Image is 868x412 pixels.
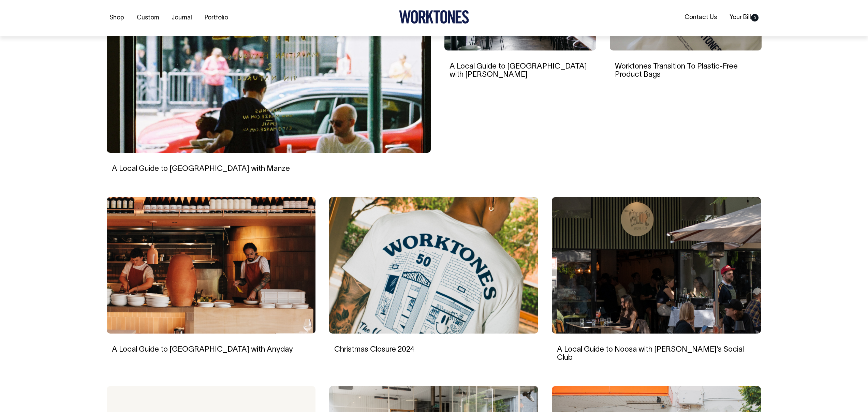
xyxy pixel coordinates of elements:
[552,197,761,334] img: A Local Guide to Noosa with Theo's Social Club
[112,165,290,172] a: A Local Guide to [GEOGRAPHIC_DATA] with Manze
[329,197,538,334] img: Christmas Closure 2024
[751,14,759,21] span: 0
[615,63,738,78] a: Worktones Transition To Plastic-Free Product Bags
[107,12,127,24] a: Shop
[334,346,414,353] a: Christmas Closure 2024
[169,12,195,24] a: Journal
[682,12,720,23] a: Contact Us
[450,63,587,78] a: A Local Guide to [GEOGRAPHIC_DATA] with [PERSON_NAME]
[134,12,162,24] a: Custom
[112,346,293,353] a: A Local Guide to [GEOGRAPHIC_DATA] with Anyday
[107,197,316,334] img: A Local Guide to Brisbane with Anyday
[557,346,744,361] a: A Local Guide to Noosa with [PERSON_NAME]'s Social Club
[727,12,761,23] a: Your Bill0
[202,12,231,24] a: Portfolio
